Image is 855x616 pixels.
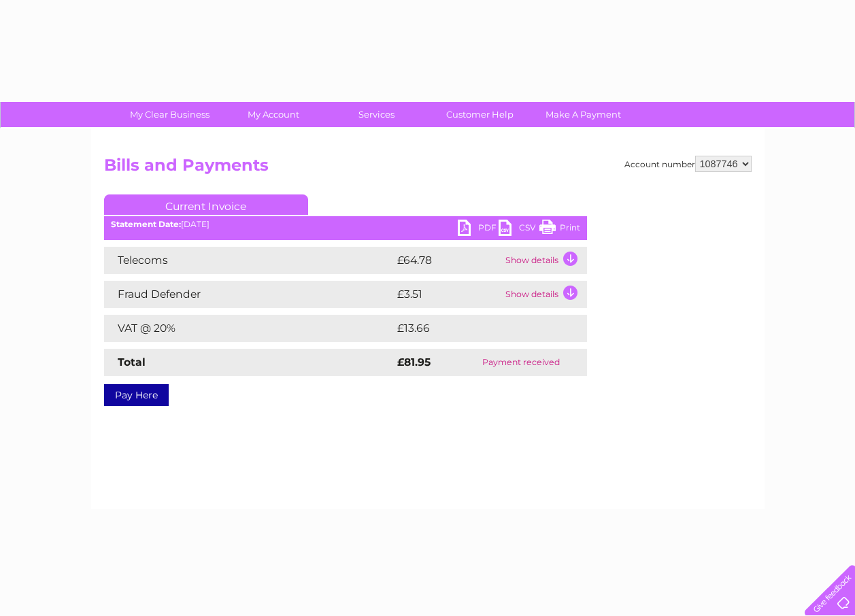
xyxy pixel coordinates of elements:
td: VAT @ 20% [104,315,394,342]
div: [DATE] [104,220,587,229]
td: Fraud Defender [104,281,394,308]
a: Customer Help [424,102,536,127]
a: Print [539,220,580,239]
h2: Bills and Payments [104,156,752,182]
strong: £81.95 [397,356,431,369]
a: Services [320,102,433,127]
strong: Total [118,356,146,369]
td: Show details [502,281,587,308]
a: Current Invoice [104,194,308,215]
td: £3.51 [394,281,502,308]
a: My Account [217,102,329,127]
b: Statement Date: [111,219,181,229]
a: CSV [499,220,539,239]
td: Show details [502,247,587,274]
td: Telecoms [104,247,394,274]
a: My Clear Business [114,102,226,127]
a: Make A Payment [527,102,639,127]
a: PDF [458,220,499,239]
td: £13.66 [394,315,558,342]
td: £64.78 [394,247,502,274]
div: Account number [624,156,752,172]
td: Payment received [456,349,586,376]
a: Pay Here [104,384,169,406]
